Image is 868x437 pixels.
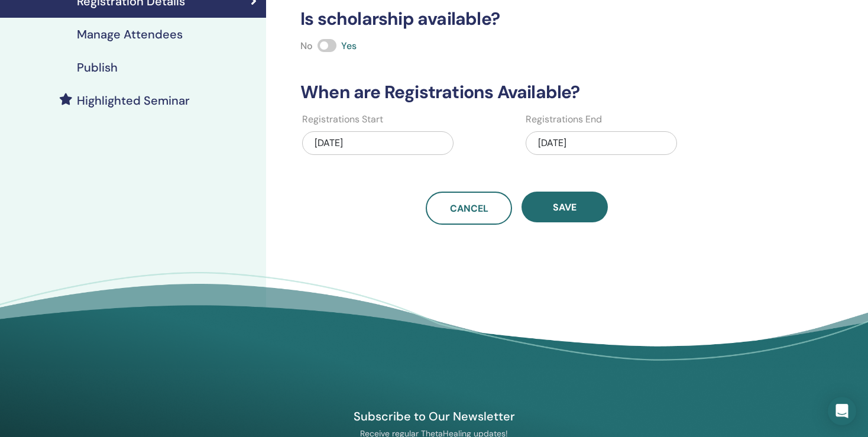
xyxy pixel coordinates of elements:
[522,192,608,222] button: Save
[828,397,856,425] div: Open Intercom Messenger
[526,131,677,155] div: [DATE]
[450,202,488,215] span: Cancel
[302,112,383,127] label: Registrations Start
[300,40,313,52] span: No
[77,93,190,108] h4: Highlighted Seminar
[341,40,357,52] span: Yes
[293,82,741,103] h3: When are Registrations Available?
[297,409,571,424] h4: Subscribe to Our Newsletter
[553,201,576,213] span: Save
[293,8,741,30] h3: Is scholarship available?
[77,27,183,41] h4: Manage Attendees
[426,192,512,225] a: Cancel
[526,112,602,127] label: Registrations End
[302,131,454,155] div: [DATE]
[77,60,118,75] h4: Publish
